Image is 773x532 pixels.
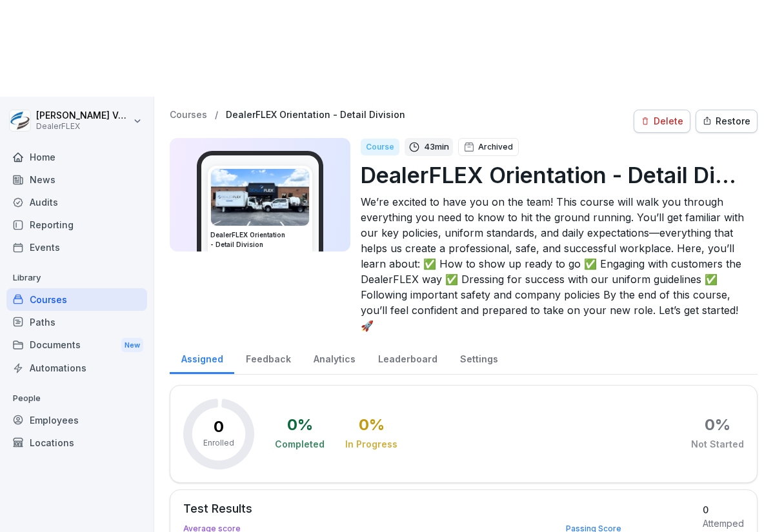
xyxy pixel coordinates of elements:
a: Settings [448,341,509,374]
p: We’re excited to have you on the team! This course will walk you through everything you need to k... [361,194,747,333]
a: Events [6,236,147,259]
div: 0 % [359,417,385,433]
a: Locations [6,431,147,454]
a: Reporting [6,213,147,236]
div: 0 [703,503,744,517]
a: DealerFLEX Orientation - Detail Division [226,110,405,121]
a: Leaderboard [366,341,448,374]
a: News [6,168,147,191]
button: Delete [634,110,690,133]
a: Audits [6,191,147,213]
div: Documents [6,333,147,357]
a: Analytics [302,341,366,374]
a: DocumentsNew [6,333,147,357]
p: 0 [214,419,224,435]
a: Automations [6,357,147,379]
div: 0 % [287,417,313,433]
p: / [215,110,218,121]
p: DealerFLEX Orientation - Detail Division [361,159,747,192]
a: Paths [6,311,147,333]
a: Courses [170,110,207,121]
p: Enrolled [203,437,234,449]
a: Employees [6,409,147,431]
div: Delete [641,114,683,128]
div: Test Results [183,503,696,515]
div: Not Started [691,438,744,451]
div: Restore [703,114,750,128]
a: Assigned [170,341,234,374]
div: Attemped [703,517,744,530]
div: New [121,338,143,353]
div: In Progress [345,438,397,451]
div: Completed [275,438,325,451]
p: People [6,388,147,409]
button: Restore [696,110,758,133]
p: Archived [478,141,513,153]
a: Feedback [234,341,302,374]
div: Course [361,139,399,155]
div: 0 % [705,417,730,433]
a: Home [6,146,147,168]
p: 43 min [424,141,449,153]
img: iylp24rw87ejcq0bh277qvmh.png [211,169,309,226]
a: Courses [6,288,147,311]
p: Library [6,268,147,288]
p: [PERSON_NAME] Varoutsos [36,110,130,121]
h3: DealerFLEX Orientation - Detail Division [210,230,310,250]
p: DealerFLEX [36,122,130,131]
